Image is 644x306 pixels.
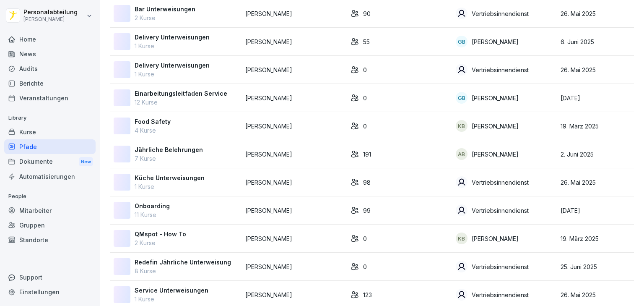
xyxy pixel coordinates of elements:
[4,154,96,170] a: DokumenteNew
[4,285,96,299] a: Einstellungen
[135,89,227,98] p: Einarbeitungsleitfaden Service
[135,210,170,219] p: 11 Kurse
[135,70,210,78] p: 1 Kurse
[561,206,631,215] p: [DATE]
[245,262,344,271] p: [PERSON_NAME]
[472,122,519,131] p: [PERSON_NAME]
[135,295,208,303] p: 1 Kurse
[245,37,344,46] p: [PERSON_NAME]
[363,150,371,159] p: 191
[4,47,96,61] a: News
[472,234,519,243] p: [PERSON_NAME]
[4,125,96,139] a: Kurse
[363,290,372,299] p: 123
[456,92,467,104] div: GB
[363,206,371,215] p: 99
[363,9,371,18] p: 90
[472,206,529,215] p: Vertriebsinnendienst
[135,13,195,22] p: 2 Kurse
[4,270,96,285] div: Support
[79,157,93,167] div: New
[363,122,367,131] p: 0
[561,122,631,131] p: 19. März 2025
[135,173,205,182] p: Küche Unterweisungen
[135,145,203,154] p: Jährliche Belehrungen
[4,139,96,154] a: Pfade
[135,182,205,191] p: 1 Kurse
[135,267,231,275] p: 8 Kurse
[4,218,96,233] a: Gruppen
[245,290,344,299] p: [PERSON_NAME]
[245,206,344,215] p: [PERSON_NAME]
[363,234,367,243] p: 0
[245,9,344,18] p: [PERSON_NAME]
[363,178,371,187] p: 98
[4,190,96,203] p: People
[23,9,78,16] p: Personalabteilung
[561,94,631,102] p: [DATE]
[135,154,203,163] p: 7 Kurse
[4,76,96,91] a: Berichte
[4,111,96,125] p: Library
[561,37,631,46] p: 6. Juni 2025
[4,203,96,218] a: Mitarbeiter
[4,61,96,76] a: Audits
[245,65,344,74] p: [PERSON_NAME]
[363,65,367,74] p: 0
[472,150,519,159] p: [PERSON_NAME]
[4,169,96,184] div: Automatisierungen
[561,262,631,271] p: 25. Juni 2025
[135,286,208,295] p: Service Unterweisungen
[135,61,210,70] p: Delivery Unterweisungen
[135,5,195,13] p: Bar Unterweisungen
[135,42,210,50] p: 1 Kurse
[245,234,344,243] p: [PERSON_NAME]
[23,16,78,22] p: [PERSON_NAME]
[472,262,529,271] p: Vertriebsinnendienst
[561,65,631,74] p: 26. Mai 2025
[135,126,171,135] p: 4 Kurse
[135,33,210,42] p: Delivery Unterweisungen
[363,262,367,271] p: 0
[472,290,529,299] p: Vertriebsinnendienst
[456,148,467,160] div: AB
[472,94,519,102] p: [PERSON_NAME]
[561,178,631,187] p: 26. Mai 2025
[4,91,96,105] a: Veranstaltungen
[561,150,631,159] p: 2. Juni 2025
[561,9,631,18] p: 26. Mai 2025
[245,178,344,187] p: [PERSON_NAME]
[456,36,467,47] div: GB
[135,230,186,238] p: QMspot - How To
[456,233,467,244] div: KB
[135,258,231,267] p: Redefin Jährliche Unterweisung
[4,233,96,247] a: Standorte
[472,178,529,187] p: Vertriebsinnendienst
[4,32,96,47] a: Home
[472,65,529,74] p: Vertriebsinnendienst
[561,290,631,299] p: 26. Mai 2025
[472,37,519,46] p: [PERSON_NAME]
[472,9,529,18] p: Vertriebsinnendienst
[4,154,96,170] div: Dokumente
[135,201,170,210] p: Onboarding
[561,234,631,243] p: 19. März 2025
[245,94,344,102] p: [PERSON_NAME]
[456,120,467,132] div: KB
[363,37,370,46] p: 55
[135,238,186,247] p: 2 Kurse
[135,117,171,126] p: Food Safety
[135,98,227,107] p: 12 Kurse
[363,94,367,102] p: 0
